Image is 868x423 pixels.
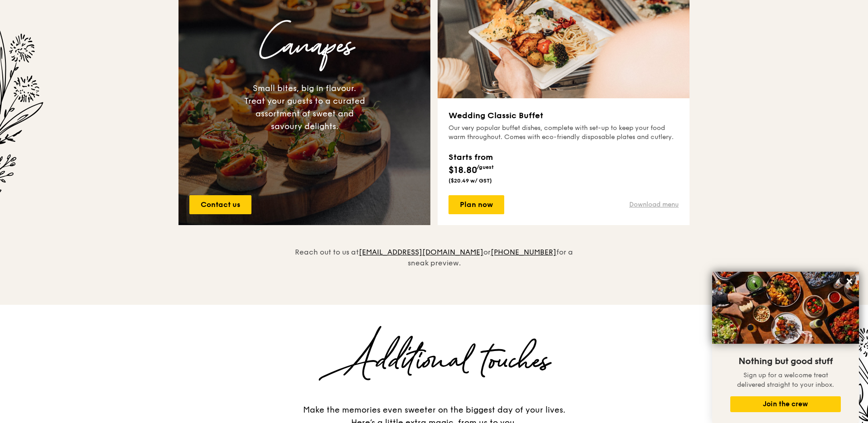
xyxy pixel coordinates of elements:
button: Close [842,274,857,288]
img: DSC07876-Edit02-Large.jpeg [712,272,859,344]
span: Sign up for a welcome treat delivered straight to your inbox. [737,371,834,389]
button: Join the crew [730,396,841,412]
a: [PHONE_NUMBER] [491,248,556,256]
div: Starts from [448,151,494,163]
span: /guest [477,164,494,170]
div: Additional touches [178,341,690,382]
div: Our very popular buffet dishes, complete with set-up to keep your food warm throughout. Comes wit... [448,124,679,142]
a: [EMAIL_ADDRESS][DOMAIN_NAME] [359,248,483,256]
h3: Wedding Classic Buffet [448,109,679,122]
h3: Canapes [186,17,423,75]
a: Plan now [448,195,504,214]
div: $18.80 [448,151,494,177]
span: Nothing but good stuff [738,356,833,367]
div: Small bites, big in flavour. Treat your guests to a curated assortment of sweet and savoury delig... [244,82,365,133]
div: ($20.49 w/ GST) [448,177,494,184]
a: Download menu [629,200,679,209]
a: Contact us [189,195,251,214]
div: Reach out to us at or for a sneak preview. [289,225,579,269]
